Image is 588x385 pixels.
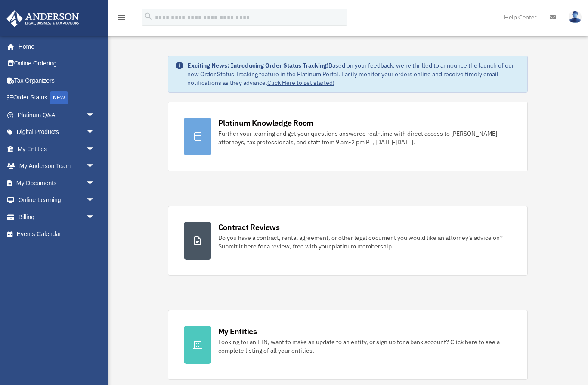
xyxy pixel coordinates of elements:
[218,118,314,128] div: Platinum Knowledge Room
[6,38,103,55] a: Home
[6,192,108,209] a: Online Learningarrow_drop_down
[86,158,103,175] span: arrow_drop_down
[6,158,108,175] a: My Anderson Teamarrow_drop_down
[116,12,127,22] i: menu
[4,10,82,27] img: Anderson Advisors Platinum Portal
[86,192,103,209] span: arrow_drop_down
[168,102,528,171] a: Platinum Knowledge Room Further your learning and get your questions answered real-time with dire...
[116,15,127,22] a: menu
[218,129,512,146] div: Further your learning and get your questions answered real-time with direct access to [PERSON_NAM...
[6,89,108,107] a: Order StatusNEW
[6,72,108,89] a: Tax Organizers
[187,62,328,69] strong: Exciting News: Introducing Order Status Tracking!
[86,124,103,141] span: arrow_drop_down
[6,226,108,243] a: Events Calendar
[218,233,512,251] div: Do you have a contract, rental agreement, or other legal document you would like an attorney's ad...
[86,174,103,192] span: arrow_drop_down
[168,310,528,380] a: My Entities Looking for an EIN, want to make an update to an entity, or sign up for a bank accoun...
[168,206,528,276] a: Contract Reviews Do you have a contract, rental agreement, or other legal document you would like...
[6,106,108,124] a: Platinum Q&Aarrow_drop_down
[144,12,153,21] i: search
[6,208,108,226] a: Billingarrow_drop_down
[187,61,521,87] div: Based on your feedback, we're thrilled to announce the launch of our new Order Status Tracking fe...
[6,140,108,158] a: My Entitiesarrow_drop_down
[218,222,280,233] div: Contract Reviews
[86,208,103,226] span: arrow_drop_down
[218,326,257,337] div: My Entities
[86,106,103,124] span: arrow_drop_down
[86,140,103,158] span: arrow_drop_down
[6,124,108,141] a: Digital Productsarrow_drop_down
[6,174,108,192] a: My Documentsarrow_drop_down
[6,55,108,72] a: Online Ordering
[50,91,68,104] div: NEW
[267,79,334,87] a: Click Here to get started!
[569,11,582,23] img: User Pic
[218,338,512,355] div: Looking for an EIN, want to make an update to an entity, or sign up for a bank account? Click her...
